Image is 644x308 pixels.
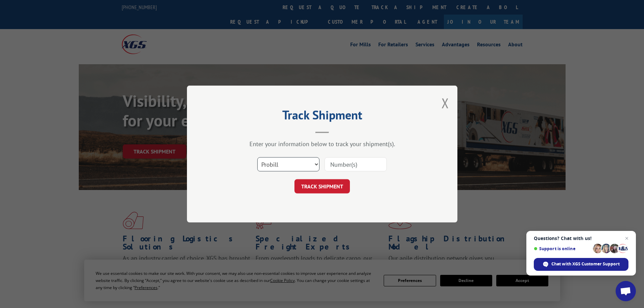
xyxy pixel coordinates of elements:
[534,236,628,241] span: Questions? Chat with us!
[623,234,631,242] span: Close chat
[551,261,620,267] span: Chat with XGS Customer Support
[534,246,591,251] span: Support is online
[294,179,350,193] button: TRACK SHIPMENT
[616,281,636,301] div: Open chat
[325,157,387,171] input: Number(s)
[221,110,424,123] h2: Track Shipment
[534,258,628,271] div: Chat with XGS Customer Support
[442,94,449,112] button: Close modal
[221,140,424,148] div: Enter your information below to track your shipment(s).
